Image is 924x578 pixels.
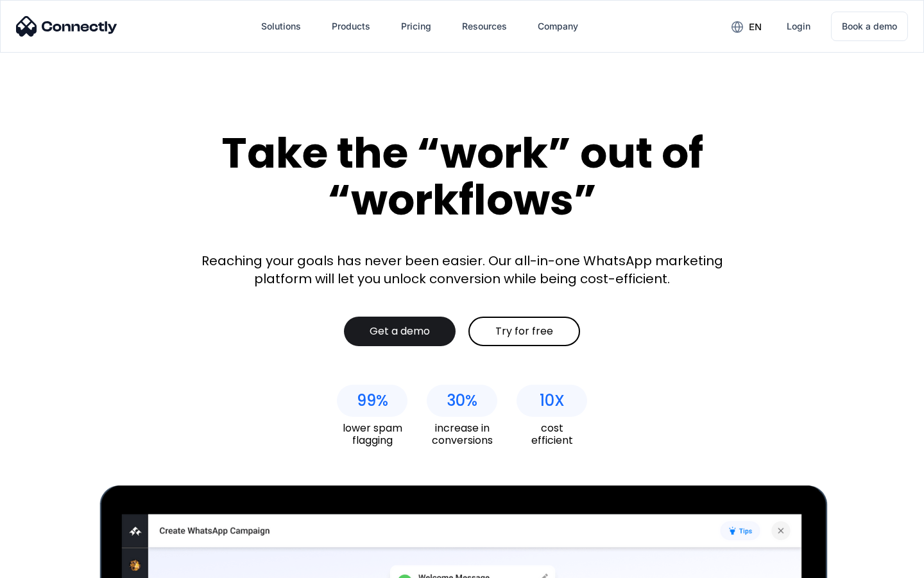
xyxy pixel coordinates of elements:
[370,325,430,338] div: Get a demo
[462,17,507,35] div: Resources
[831,12,908,41] a: Book a demo
[401,17,431,35] div: Pricing
[173,130,751,223] div: Take the “work” out of “workflows”
[16,16,117,37] img: Connectly Logo
[427,422,497,446] div: increase in conversions
[13,556,77,574] aside: Language selected: English
[540,392,565,410] div: 10X
[193,252,732,288] div: Reaching your goals has never been easier. Our all-in-one WhatsApp marketing platform will let yo...
[391,11,441,42] a: Pricing
[468,317,580,346] a: Try for free
[261,17,301,35] div: Solutions
[495,325,553,338] div: Try for free
[357,392,388,410] div: 99%
[332,17,370,35] div: Products
[26,556,77,574] ul: Language list
[517,422,587,446] div: cost efficient
[749,18,762,36] div: en
[447,392,477,410] div: 30%
[337,422,407,446] div: lower spam flagging
[787,17,810,35] div: Login
[538,17,578,35] div: Company
[776,11,821,42] a: Login
[344,317,456,346] a: Get a demo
